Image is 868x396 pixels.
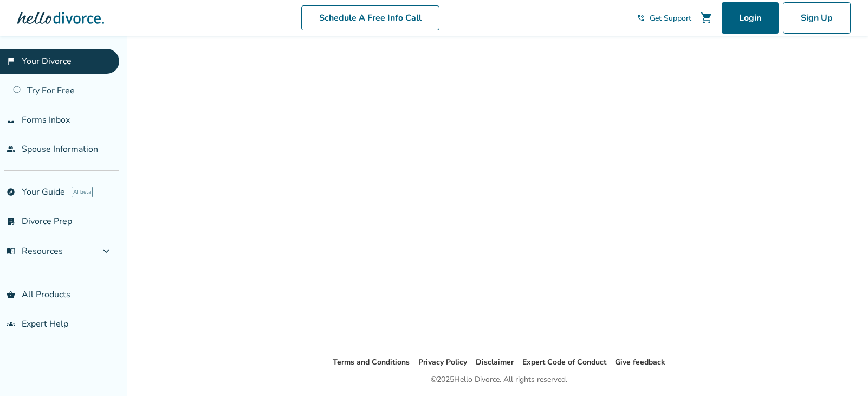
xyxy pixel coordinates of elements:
span: shopping_basket [7,290,15,299]
a: Schedule A Free Info Call [301,5,439,30]
a: Sign Up [783,2,851,34]
span: flag_2 [7,57,15,66]
a: Login [722,2,779,34]
a: Terms and Conditions [333,357,410,367]
div: © 2025 Hello Divorce. All rights reserved. [431,373,567,386]
span: Get Support [650,13,691,23]
span: expand_more [100,245,113,258]
span: menu_book [7,247,15,256]
span: shopping_cart [700,11,713,24]
span: phone_in_talk [637,14,645,22]
span: people [7,145,15,154]
a: phone_in_talkGet Support [637,13,691,23]
a: Privacy Policy [418,357,467,367]
a: Expert Code of Conduct [522,357,606,367]
span: AI beta [72,187,93,197]
li: Give feedback [615,356,665,369]
span: inbox [7,116,15,124]
span: groups [7,320,15,328]
span: list_alt_check [7,217,15,226]
span: Forms Inbox [22,114,70,126]
li: Disclaimer [476,356,514,369]
span: explore [7,188,15,196]
span: Resources [7,245,63,257]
